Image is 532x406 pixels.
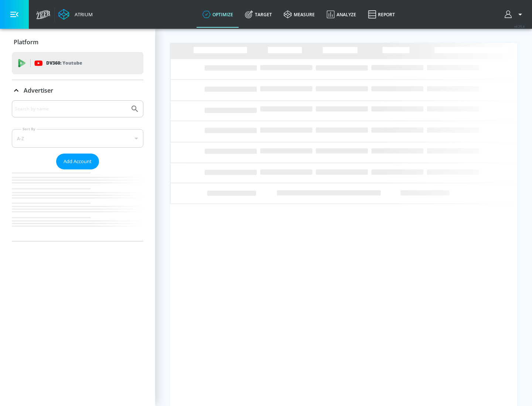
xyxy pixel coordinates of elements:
[12,100,143,241] div: Advertiser
[12,52,143,74] div: DV360: Youtube
[278,1,321,28] a: measure
[64,157,92,166] span: Add Account
[321,1,362,28] a: Analyze
[12,169,143,241] nav: list of Advertiser
[72,11,93,18] div: Atrium
[239,1,278,28] a: Target
[56,154,99,169] button: Add Account
[15,104,127,114] input: Search by name
[12,80,143,101] div: Advertiser
[14,38,38,46] p: Platform
[58,9,93,20] a: Atrium
[12,32,143,52] div: Platform
[21,127,37,131] label: Sort By
[362,1,401,28] a: Report
[514,24,525,28] span: v 4.25.4
[24,86,53,94] p: Advertiser
[12,129,143,148] div: A-Z
[197,1,239,28] a: optimize
[46,59,82,67] p: DV360:
[62,59,82,67] p: Youtube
